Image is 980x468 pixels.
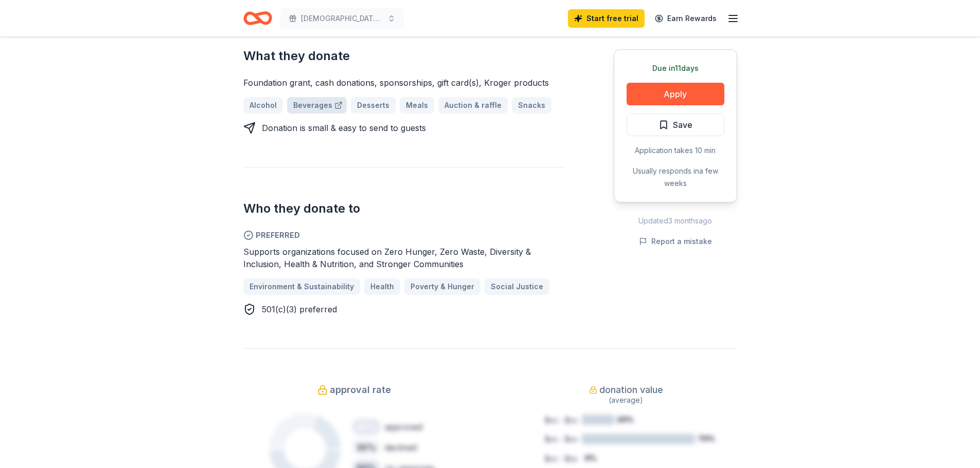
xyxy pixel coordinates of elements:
tspan: 20% [617,415,634,424]
a: Alcohol [243,97,283,114]
a: Earn Rewards [649,9,723,28]
a: Home [243,6,272,30]
div: 30 % [352,439,381,456]
div: 20 % [352,419,381,435]
span: 501(c)(3) preferred [262,304,337,314]
div: approved [385,421,422,433]
div: Usually responds in a few weeks [627,165,724,190]
a: Poverty & Hunger [404,278,480,295]
a: Beverages [287,97,347,114]
div: Foundation grant, cash donations, sponsorships, gift card(s), Kroger products [243,77,564,89]
a: Meals [400,97,434,114]
a: Environment & Sustainability [243,278,360,295]
button: [DEMOGRAPHIC_DATA]'s House of Prayer Annual Fall Festival @ [GEOGRAPHIC_DATA] [280,8,404,29]
a: Start free trial [568,9,645,28]
button: Save [627,114,724,136]
span: Supports organizations focused on Zero Hunger, Zero Waste, Diversity & Inclusion, Health & Nutrit... [243,247,531,269]
span: Save [673,118,692,132]
div: Due in 11 days [627,62,724,74]
tspan: 0% [584,454,597,462]
span: Preferred [243,229,564,241]
div: Updated 3 months ago [614,215,737,227]
h2: What they donate [243,48,564,64]
button: Report a mistake [639,235,712,248]
a: Desserts [351,97,396,114]
div: Application takes 10 min [627,144,724,157]
tspan: 70% [698,434,715,443]
a: Social Justice [485,278,549,295]
span: Health [370,280,394,293]
div: (average) [515,394,737,406]
span: [DEMOGRAPHIC_DATA]'s House of Prayer Annual Fall Festival @ [GEOGRAPHIC_DATA] [301,12,383,25]
tspan: $xx - $xx [545,416,578,424]
h2: Who they donate to [243,200,564,217]
div: declined [385,441,417,454]
a: Health [364,278,400,295]
div: Donation is small & easy to send to guests [262,122,426,134]
span: donation value [599,382,663,398]
tspan: $xx - $xx [545,435,578,443]
button: Apply [627,83,724,105]
tspan: $xx - $xx [545,454,578,463]
span: Environment & Sustainability [250,280,354,293]
span: Social Justice [491,280,543,293]
span: Poverty & Hunger [411,280,474,293]
a: Auction & raffle [438,97,508,114]
span: approval rate [330,382,391,398]
a: Snacks [512,97,551,114]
